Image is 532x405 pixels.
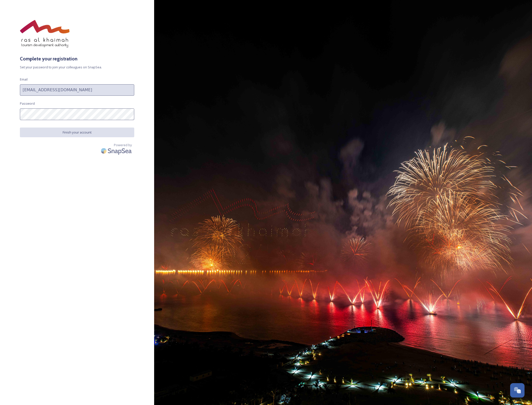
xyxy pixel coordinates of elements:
img: raktda_eng_new-stacked-logo_rgb.png [20,20,70,48]
span: Set your password to join your colleagues on SnapSea. [20,65,134,70]
span: Powered by [114,143,132,147]
img: SnapSea Logo [99,145,134,157]
button: Finish your account [20,128,134,137]
button: Open Chat [510,383,525,398]
span: Email [20,77,28,82]
h3: Complete your registration [20,55,134,62]
span: Password [20,101,35,106]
